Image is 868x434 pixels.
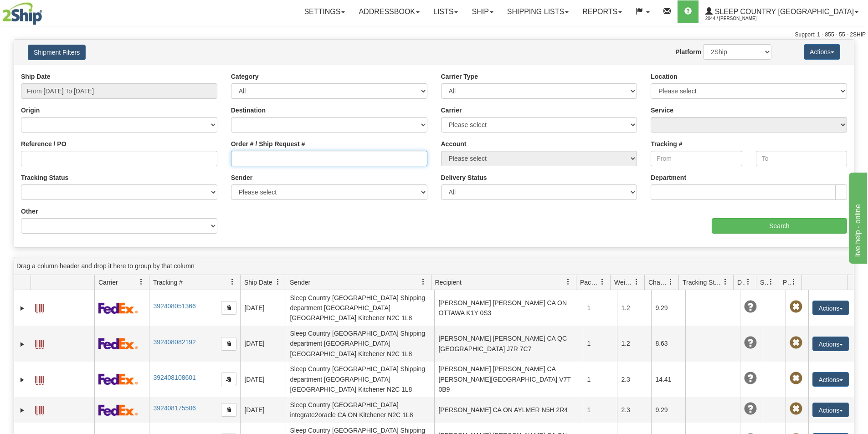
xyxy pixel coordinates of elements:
[240,362,286,397] td: [DATE]
[18,406,27,415] a: Expand
[617,397,651,423] td: 2.3
[2,31,866,39] div: Support: 1 - 855 - 55 - 2SHIP
[153,404,195,412] a: 392408175506
[617,290,651,326] td: 1.2
[153,374,195,381] a: 392408108601
[28,45,86,60] button: Shipment Filters
[225,274,240,290] a: Tracking # filter column settings
[705,14,774,23] span: 2044 / [PERSON_NAME]
[756,151,847,166] input: To
[153,278,183,287] span: Tracking #
[270,274,286,290] a: Ship Date filter column settings
[651,139,682,148] label: Tracking #
[786,274,801,290] a: Pickup Status filter column settings
[435,278,462,287] span: Recipient
[580,278,599,287] span: Packages
[500,0,575,23] a: Shipping lists
[441,72,478,81] label: Carrier Type
[465,0,500,23] a: Ship
[18,304,27,313] a: Expand
[434,362,583,397] td: [PERSON_NAME] [PERSON_NAME] CA [PERSON_NAME][GEOGRAPHIC_DATA] V7T 0B9
[651,106,673,115] label: Service
[651,72,677,81] label: Location
[663,274,678,290] a: Charge filter column settings
[575,0,629,23] a: Reports
[426,0,465,23] a: Lists
[812,403,849,417] button: Actions
[231,139,305,148] label: Order # / Ship Request #
[651,362,685,397] td: 14.41
[737,278,745,287] span: Delivery Status
[651,290,685,326] td: 9.29
[713,8,854,15] span: Sleep Country [GEOGRAPHIC_DATA]
[718,274,733,290] a: Tracking Status filter column settings
[221,337,236,351] button: Copy to clipboard
[221,373,236,386] button: Copy to clipboard
[583,362,617,397] td: 1
[651,326,685,361] td: 8.63
[617,326,651,361] td: 1.2
[783,278,791,287] span: Pickup Status
[98,404,138,416] img: 2 - FedEx Express®
[804,44,840,60] button: Actions
[286,290,434,326] td: Sleep Country [GEOGRAPHIC_DATA] Shipping department [GEOGRAPHIC_DATA] [GEOGRAPHIC_DATA] Kitchener...
[651,397,685,423] td: 9.29
[790,403,802,415] span: Pickup Not Assigned
[221,403,236,417] button: Copy to clipboard
[651,151,742,166] input: From
[98,338,138,349] img: 2 - FedEx Express®
[98,373,138,385] img: 2 - FedEx Express®
[763,274,779,290] a: Shipment Issues filter column settings
[240,290,286,326] td: [DATE]
[699,0,865,23] a: Sleep Country [GEOGRAPHIC_DATA] 2044 / [PERSON_NAME]
[21,173,68,182] label: Tracking Status
[21,72,51,81] label: Ship Date
[98,302,138,314] img: 2 - FedEx Express®
[21,139,67,148] label: Reference / PO
[629,274,644,290] a: Weight filter column settings
[290,278,310,287] span: Sender
[240,397,286,423] td: [DATE]
[240,326,286,361] td: [DATE]
[740,274,756,290] a: Delivery Status filter column settings
[847,170,867,263] iframe: chat widget
[286,362,434,397] td: Sleep Country [GEOGRAPHIC_DATA] Shipping department [GEOGRAPHIC_DATA] [GEOGRAPHIC_DATA] Kitchener...
[812,372,849,387] button: Actions
[441,173,487,182] label: Delivery Status
[675,47,701,56] label: Platform
[441,106,462,115] label: Carrier
[651,173,686,182] label: Department
[790,301,802,313] span: Pickup Not Assigned
[7,5,84,16] div: live help - online
[2,2,42,25] img: logo2044.jpg
[760,278,768,287] span: Shipment Issues
[744,372,757,385] span: Unknown
[153,338,195,346] a: 392408082192
[434,290,583,326] td: [PERSON_NAME] [PERSON_NAME] CA ON OTTAWA K1Y 0S3
[683,278,722,287] span: Tracking Status
[812,301,849,315] button: Actions
[648,278,668,287] span: Charge
[153,302,195,310] a: 392408051366
[744,301,757,313] span: Unknown
[416,274,431,290] a: Sender filter column settings
[297,0,352,23] a: Settings
[560,274,576,290] a: Recipient filter column settings
[583,397,617,423] td: 1
[712,218,847,234] input: Search
[14,257,854,275] div: grid grouping header
[744,403,757,415] span: Unknown
[134,274,149,290] a: Carrier filter column settings
[231,106,266,115] label: Destination
[595,274,610,290] a: Packages filter column settings
[35,300,44,315] a: Label
[744,337,757,349] span: Unknown
[790,337,802,349] span: Pickup Not Assigned
[812,337,849,351] button: Actions
[35,336,44,350] a: Label
[790,372,802,385] span: Pickup Not Assigned
[434,326,583,361] td: [PERSON_NAME] [PERSON_NAME] CA QC [GEOGRAPHIC_DATA] J7R 7C7
[286,397,434,423] td: Sleep Country [GEOGRAPHIC_DATA] integrate2oracle CA ON Kitchener N2C 1L8
[286,326,434,361] td: Sleep Country [GEOGRAPHIC_DATA] Shipping department [GEOGRAPHIC_DATA] [GEOGRAPHIC_DATA] Kitchener...
[35,402,44,417] a: Label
